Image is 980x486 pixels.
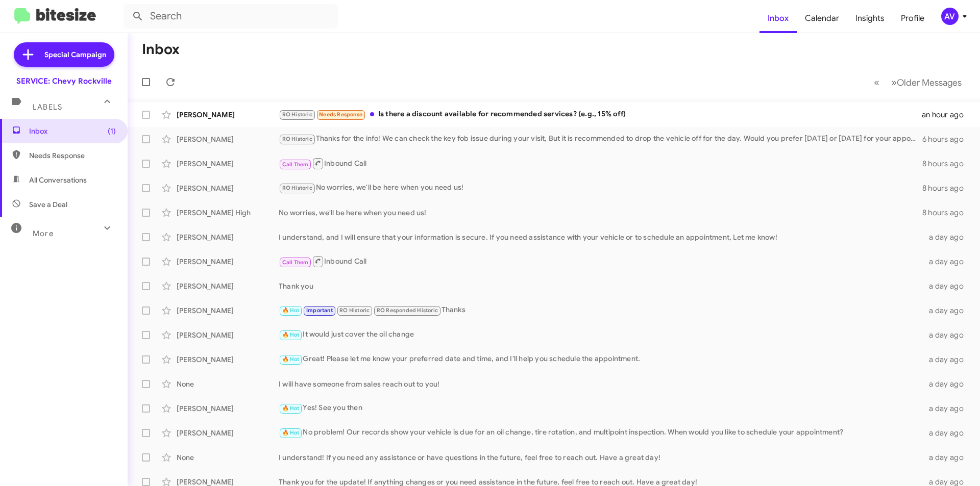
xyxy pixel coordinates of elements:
span: Labels [33,103,62,112]
div: Thanks [279,304,923,316]
div: an hour ago [922,110,972,120]
div: a day ago [923,452,972,463]
div: [PERSON_NAME] [177,428,279,438]
div: [PERSON_NAME] [177,403,279,414]
div: [PERSON_NAME] [177,183,279,193]
div: [PERSON_NAME] [177,257,279,267]
div: AV [941,8,959,25]
div: No worries, we'll be here when you need us! [279,182,922,194]
div: Thank you [279,281,923,291]
span: « [874,76,879,89]
span: Needs Response [319,111,362,118]
button: Previous [868,72,886,93]
div: [PERSON_NAME] [177,281,279,291]
span: 🔥 Hot [282,331,300,338]
div: It would just cover the oil change [279,329,923,341]
a: Profile [893,4,933,33]
span: RO Responded Historic [377,307,438,314]
div: 8 hours ago [922,159,972,169]
div: Inbound Call [279,157,922,170]
span: Call Them [282,259,309,266]
div: [PERSON_NAME] High [177,208,279,218]
span: RO Historic [282,136,312,142]
div: Great! Please let me know your preferred date and time, and I'll help you schedule the appointment. [279,353,923,365]
span: All Conversations [29,175,87,185]
span: 🔥 Hot [282,405,300,412]
span: 🔥 Hot [282,429,300,436]
div: Is there a discount available for recommended services? (e.g., 15% off) [279,109,922,120]
button: Next [885,72,968,93]
a: Calendar [797,4,847,33]
div: [PERSON_NAME] [177,354,279,365]
span: Needs Response [29,150,116,161]
span: Older Messages [897,77,962,88]
span: RO Historic [339,307,370,314]
div: a day ago [923,403,972,414]
span: Save a Deal [29,199,67,210]
div: [PERSON_NAME] [177,110,279,120]
div: Thanks for the info! We can check the key fob issue during your visit, But it is recommended to d... [279,133,922,145]
input: Search [124,4,338,29]
div: None [177,452,279,463]
div: I understand, and I will ensure that your information is secure. If you need assistance with your... [279,232,923,242]
h1: Inbox [142,41,180,58]
div: [PERSON_NAME] [177,330,279,340]
div: a day ago [923,257,972,267]
div: 6 hours ago [922,134,972,144]
nav: Page navigation example [868,72,968,93]
div: 8 hours ago [922,208,972,218]
div: a day ago [923,379,972,389]
button: AV [933,8,969,25]
span: 🔥 Hot [282,307,300,314]
div: [PERSON_NAME] [177,232,279,242]
div: No worries, we'll be here when you need us! [279,208,922,218]
span: 🔥 Hot [282,356,300,363]
div: I will have someone from sales reach out to you! [279,379,923,389]
div: a day ago [923,305,972,316]
a: Special Campaign [14,42,114,67]
div: I understand! If you need any assistance or have questions in the future, feel free to reach out.... [279,452,923,463]
span: Special Campaign [44,49,106,60]
div: a day ago [923,330,972,340]
div: SERVICE: Chevy Rockville [16,76,112,86]
div: [PERSON_NAME] [177,305,279,316]
a: Inbox [759,4,797,33]
span: Important [306,307,333,314]
div: a day ago [923,428,972,438]
div: [PERSON_NAME] [177,159,279,169]
span: (1) [108,126,116,136]
div: No problem! Our records show your vehicle is due for an oil change, tire rotation, and multipoint... [279,427,923,439]
span: More [33,229,54,238]
div: a day ago [923,354,972,365]
div: 8 hours ago [922,183,972,193]
div: Inbound Call [279,255,923,268]
div: Yes! See you then [279,402,923,414]
span: RO Historic [282,111,312,118]
span: Inbox [29,126,116,136]
a: Insights [847,4,893,33]
div: [PERSON_NAME] [177,134,279,144]
div: a day ago [923,281,972,291]
div: None [177,379,279,389]
span: » [891,76,897,89]
div: a day ago [923,232,972,242]
span: Call Them [282,161,309,168]
span: RO Historic [282,185,312,191]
